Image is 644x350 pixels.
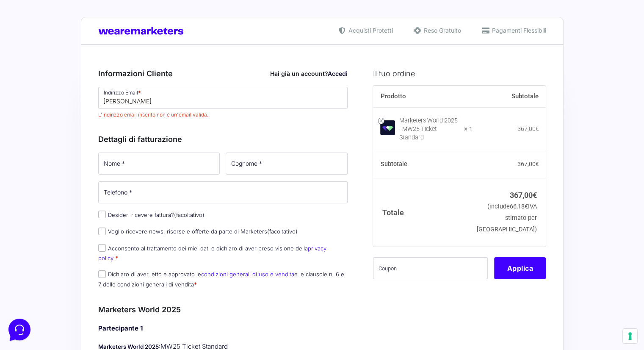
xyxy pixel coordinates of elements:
h4: Partecipante 1 [98,324,348,333]
a: condizioni generali di uso e vendita [201,271,294,278]
input: Desideri ricevere fattura?(facoltativo) [98,211,106,218]
strong: × 1 [464,125,473,133]
img: dark [27,47,44,64]
h3: Dettagli di fatturazione [98,133,348,145]
button: Le tue preferenze relative al consenso per le tecnologie di tracciamento [623,329,637,343]
input: Coupon [373,257,488,279]
button: Home [7,272,59,292]
span: Acquisti Protetti [346,26,393,35]
th: Subtotale [473,86,546,108]
h3: Il tuo ordine [373,68,546,79]
span: € [533,191,537,200]
span: 66,18 [510,203,528,210]
button: Aiuto [111,272,163,292]
img: Marketers World 2025 - MW25 Ticket Standard [380,120,395,135]
bdi: 367,00 [510,191,537,200]
bdi: 367,00 [517,125,539,132]
span: Trova una risposta [14,105,66,112]
iframe: Customerly Messenger Launcher [7,317,32,342]
p: Aiuto [130,284,143,292]
p: Home [25,284,40,292]
label: Desideri ricevere fattura? [98,211,205,218]
bdi: 367,00 [517,161,539,167]
a: Apri Centro Assistenza [90,105,156,112]
a: privacy policy [98,245,326,261]
span: € [525,203,528,210]
input: Nome * [98,153,220,175]
small: (include IVA stimato per [GEOGRAPHIC_DATA]) [477,203,537,233]
span: Le tue conversazioni [14,34,72,41]
label: Dichiaro di aver letto e approvato le e le clausole n. 6 e 7 delle condizioni generali di vendita [98,271,344,287]
label: Voglio ricevere news, risorse e offerte da parte di Marketers [98,228,298,235]
th: Prodotto [373,86,473,108]
th: Totale [373,178,473,246]
div: Hai già un account? [270,69,348,78]
span: Pagamenti Flessibili [490,26,546,35]
button: Messaggi [59,272,111,292]
h2: Ciao da Marketers 👋 [7,7,142,20]
strong: Marketers World 2025: [98,343,160,350]
img: dark [14,47,30,64]
button: Applica [494,257,546,279]
th: Subtotale [373,151,473,178]
span: L'indirizzo email inserito non è un'email valida. [98,111,348,119]
p: Messaggi [73,284,96,292]
span: (facoltativo) [174,211,205,218]
input: Voglio ricevere news, risorse e offerte da parte di Marketers(facoltativo) [98,228,106,235]
span: Reso Gratuito [422,26,461,35]
div: Marketers World 2025 - MW25 Ticket Standard [399,117,459,142]
a: Accedi [328,70,348,77]
input: Acconsento al trattamento dei miei dati e dichiaro di aver preso visione dellaprivacy policy [98,244,106,252]
span: € [535,125,539,132]
h3: Informazioni Cliente [98,68,348,79]
span: Inizia una conversazione [55,76,125,83]
label: Acconsento al trattamento dei miei dati e dichiaro di aver preso visione della [98,245,326,261]
input: Dichiaro di aver letto e approvato lecondizioni generali di uso e venditae le clausole n. 6 e 7 d... [98,270,106,278]
input: Cerca un articolo... [19,123,138,132]
img: dark [41,47,58,64]
span: € [535,161,539,167]
button: Inizia una conversazione [14,71,156,88]
input: Cognome * [226,153,348,175]
span: (facoltativo) [267,228,298,235]
input: Telefono * [98,181,348,203]
h3: Marketers World 2025 [98,304,348,315]
input: Indirizzo Email * [98,87,348,109]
